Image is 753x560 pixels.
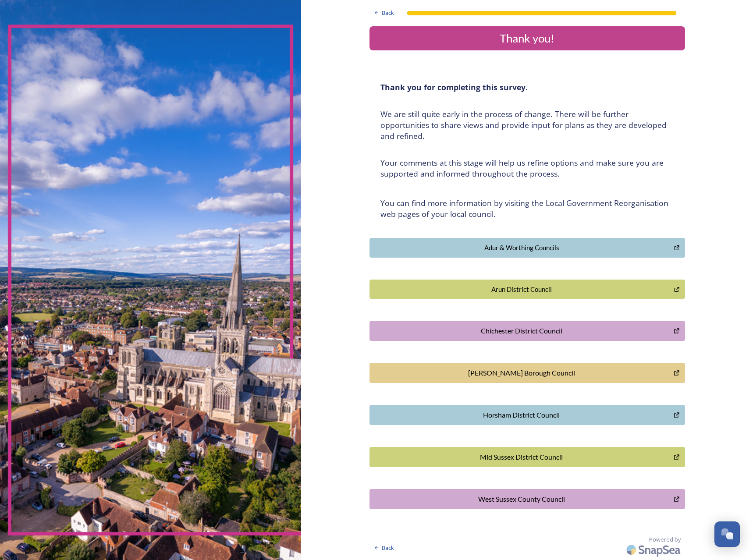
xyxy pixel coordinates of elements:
[380,109,674,142] h4: We are still quite early in the process of change. There will be further opportunities to share v...
[374,410,669,420] div: Horsham District Council
[369,238,685,258] button: Adur & Worthing Councils
[374,452,669,462] div: Mid Sussex District Council
[374,284,670,294] div: Arun District Council
[382,544,394,552] span: Back
[369,405,685,425] button: Horsham District Council
[374,326,669,336] div: Chichester District Council
[374,243,670,253] div: Adur & Worthing Councils
[369,489,685,509] button: West Sussex County Council
[380,198,674,220] h4: You can find more information by visiting the Local Government Reorganisation web pages of your l...
[374,368,669,378] div: [PERSON_NAME] Borough Council
[382,9,394,17] span: Back
[369,363,685,383] button: Crawley Borough Council
[373,30,682,47] div: Thank you!
[374,494,669,504] div: West Sussex County Council
[369,447,685,467] button: Mid Sussex District Council
[624,539,685,560] img: SnapSea Logo
[649,535,681,544] span: Powered by
[714,521,740,547] button: Open Chat
[380,82,528,92] strong: Thank you for completing this survey.
[369,321,685,341] button: Chichester District Council
[380,157,674,179] h4: Your comments at this stage will help us refine options and make sure you are supported and infor...
[369,280,685,299] button: Arun District Council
